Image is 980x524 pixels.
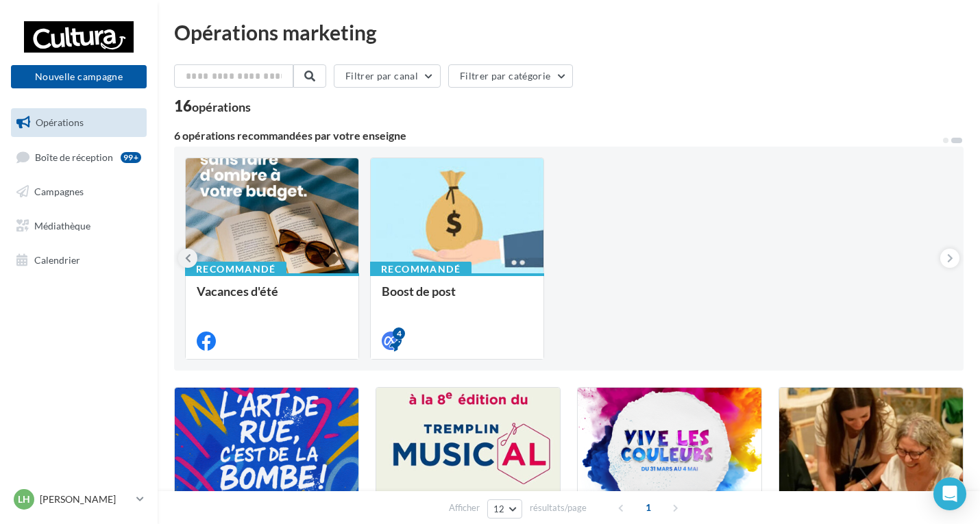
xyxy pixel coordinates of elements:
[34,220,90,232] span: Médiathèque
[8,108,149,137] a: Opérations
[448,64,573,88] button: Filtrer par catégorie
[493,503,505,514] span: 12
[487,499,522,519] button: 12
[192,101,251,113] div: opérations
[8,142,149,172] a: Boîte de réception99+
[11,486,147,512] a: LH [PERSON_NAME]
[530,501,587,514] span: résultats/page
[174,99,251,114] div: 16
[34,253,80,265] span: Calendrier
[40,492,131,506] p: [PERSON_NAME]
[35,151,113,162] span: Boîte de réception
[185,262,286,277] div: Recommandé
[8,246,149,275] a: Calendrier
[8,212,149,240] a: Médiathèque
[174,22,964,42] div: Opérations marketing
[370,262,471,277] div: Recommandé
[11,65,147,88] button: Nouvelle campagne
[393,327,405,340] div: 4
[8,177,149,206] a: Campagnes
[334,64,441,88] button: Filtrer par canal
[382,284,456,299] span: Boost de post
[18,492,30,506] span: LH
[36,116,84,128] span: Opérations
[197,284,278,299] span: Vacances d'été
[174,130,942,141] div: 6 opérations recommandées par votre enseigne
[637,497,659,519] span: 1
[121,152,141,163] div: 99+
[933,477,966,510] div: Open Intercom Messenger
[34,186,84,197] span: Campagnes
[449,501,480,514] span: Afficher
